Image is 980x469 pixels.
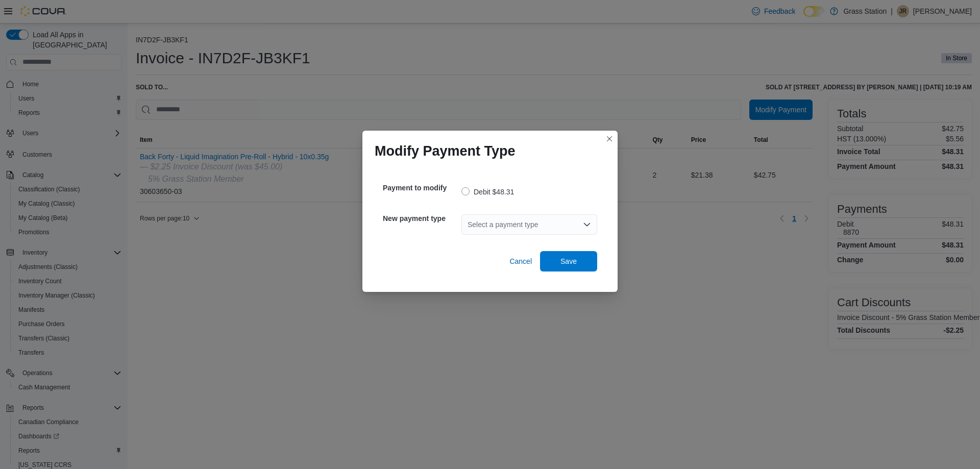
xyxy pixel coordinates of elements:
button: Closes this modal window [603,133,616,145]
label: Debit $48.31 [461,186,514,198]
button: Cancel [505,251,536,271]
h5: New payment type [383,208,459,229]
h1: Modify Payment Type [375,143,516,159]
input: Accessible screen reader label [468,218,469,231]
span: Save [560,256,577,266]
button: Open list of options [583,220,591,229]
button: Save [540,251,597,271]
span: Cancel [509,256,532,266]
h5: Payment to modify [383,178,459,198]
